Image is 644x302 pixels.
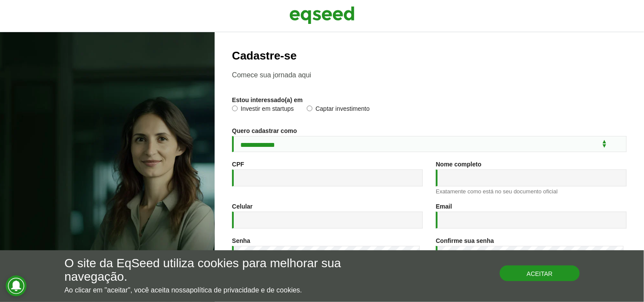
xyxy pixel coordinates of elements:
[436,189,627,194] div: Exatamente como está no seu documento oficial
[307,106,370,114] label: Captar investimento
[232,106,294,114] label: Investir em startups
[232,106,238,111] input: Investir em startups
[190,287,300,294] a: política de privacidade e de cookies
[232,238,250,244] label: Senha
[232,161,244,167] label: CPF
[307,106,312,111] input: Captar investimento
[436,203,452,209] label: Email
[500,265,580,281] button: Aceitar
[232,97,303,103] label: Estou interessado(a) em
[436,238,494,244] label: Confirme sua senha
[232,50,627,62] h2: Cadastre-se
[232,203,252,209] label: Celular
[64,257,373,284] h5: O site da EqSeed utiliza cookies para melhorar sua navegação.
[232,128,297,134] label: Quero cadastrar como
[436,161,481,167] label: Nome completo
[64,286,373,294] p: Ao clicar em "aceitar", você aceita nossa .
[289,4,355,26] img: EqSeed Logo
[232,71,627,79] p: Comece sua jornada aqui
